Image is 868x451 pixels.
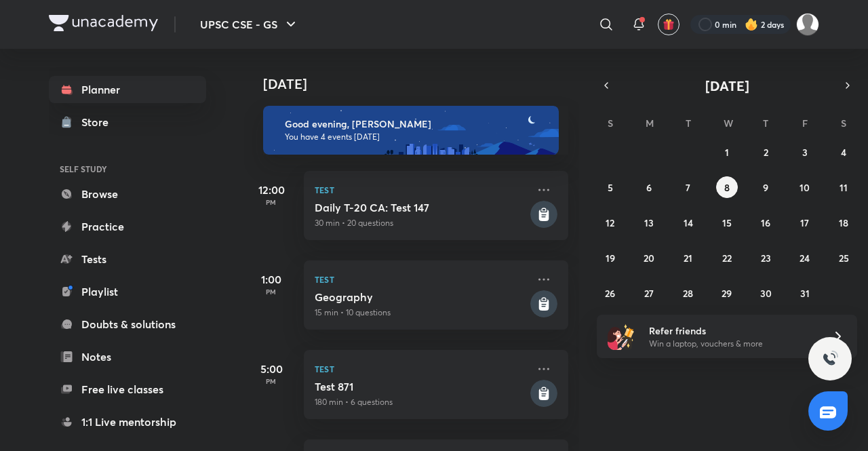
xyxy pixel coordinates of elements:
[755,176,776,198] button: October 9, 2025
[716,282,738,304] button: October 29, 2025
[760,287,772,300] abbr: October 30, 2025
[677,247,699,269] button: October 21, 2025
[49,278,206,305] a: Playlist
[677,176,699,198] button: October 7, 2025
[833,141,854,163] button: October 4, 2025
[244,361,298,377] h5: 5:00
[794,282,816,304] button: October 31, 2025
[763,117,768,130] abbr: Thursday
[833,212,854,233] button: October 18, 2025
[722,216,732,229] abbr: October 15, 2025
[315,307,528,319] p: 15 min • 10 questions
[705,77,749,95] span: [DATE]
[244,198,298,206] p: PM
[244,377,298,385] p: PM
[686,117,691,130] abbr: Tuesday
[794,176,816,198] button: October 10, 2025
[599,212,621,233] button: October 12, 2025
[663,18,675,31] img: avatar
[49,246,206,273] a: Tests
[763,181,768,194] abbr: October 9, 2025
[315,380,528,393] h5: Test 871
[616,76,838,95] button: [DATE]
[833,176,854,198] button: October 11, 2025
[49,109,206,136] a: Store
[755,282,776,304] button: October 30, 2025
[315,217,528,229] p: 30 min • 20 questions
[677,282,699,304] button: October 28, 2025
[761,216,770,229] abbr: October 16, 2025
[244,271,298,288] h5: 1:00
[244,182,298,198] h5: 12:00
[840,181,848,194] abbr: October 11, 2025
[644,216,654,229] abbr: October 13, 2025
[724,117,733,130] abbr: Wednesday
[764,146,768,159] abbr: October 2, 2025
[745,18,758,31] img: streak
[755,247,776,269] button: October 23, 2025
[49,408,206,435] a: 1:1 Live mentorship
[802,117,808,130] abbr: Friday
[658,14,679,35] button: avatar
[315,396,528,408] p: 180 min • 6 questions
[638,176,660,198] button: October 6, 2025
[800,181,810,194] abbr: October 10, 2025
[49,311,206,338] a: Doubts & solutions
[839,216,848,229] abbr: October 18, 2025
[800,216,809,229] abbr: October 17, 2025
[833,247,854,269] button: October 25, 2025
[599,247,621,269] button: October 19, 2025
[192,11,307,38] button: UPSC CSE - GS
[49,76,206,103] a: Planner
[800,287,810,300] abbr: October 31, 2025
[81,114,117,130] div: Store
[49,180,206,208] a: Browse
[315,290,528,304] h5: Geography
[716,212,738,233] button: October 15, 2025
[315,271,528,288] p: Test
[599,176,621,198] button: October 5, 2025
[716,141,738,163] button: October 1, 2025
[755,141,776,163] button: October 2, 2025
[599,282,621,304] button: October 26, 2025
[638,247,660,269] button: October 20, 2025
[606,216,614,229] abbr: October 12, 2025
[285,132,547,142] p: You have 4 events [DATE]
[794,247,816,269] button: October 24, 2025
[841,117,846,130] abbr: Saturday
[755,212,776,233] button: October 16, 2025
[684,216,693,229] abbr: October 14, 2025
[716,176,738,198] button: October 8, 2025
[683,287,693,300] abbr: October 28, 2025
[638,212,660,233] button: October 13, 2025
[49,15,158,35] a: Company Logo
[722,252,732,264] abbr: October 22, 2025
[796,13,819,36] img: Gaurav Chauhan
[649,323,816,338] h6: Refer friends
[644,287,654,300] abbr: October 27, 2025
[263,76,582,92] h4: [DATE]
[315,361,528,377] p: Test
[724,181,730,194] abbr: October 8, 2025
[841,146,846,159] abbr: October 4, 2025
[605,287,615,300] abbr: October 26, 2025
[684,252,692,264] abbr: October 21, 2025
[794,141,816,163] button: October 3, 2025
[686,181,690,194] abbr: October 7, 2025
[49,376,206,403] a: Free live classes
[716,247,738,269] button: October 22, 2025
[822,351,838,367] img: ttu
[761,252,771,264] abbr: October 23, 2025
[285,118,547,130] h6: Good evening, [PERSON_NAME]
[725,146,729,159] abbr: October 1, 2025
[315,182,528,198] p: Test
[608,323,635,350] img: referral
[608,181,613,194] abbr: October 5, 2025
[608,117,613,130] abbr: Sunday
[49,343,206,370] a: Notes
[644,252,654,264] abbr: October 20, 2025
[49,15,158,31] img: Company Logo
[49,157,206,180] h6: SELF STUDY
[315,201,528,214] h5: Daily T-20 CA: Test 147
[649,338,816,350] p: Win a laptop, vouchers & more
